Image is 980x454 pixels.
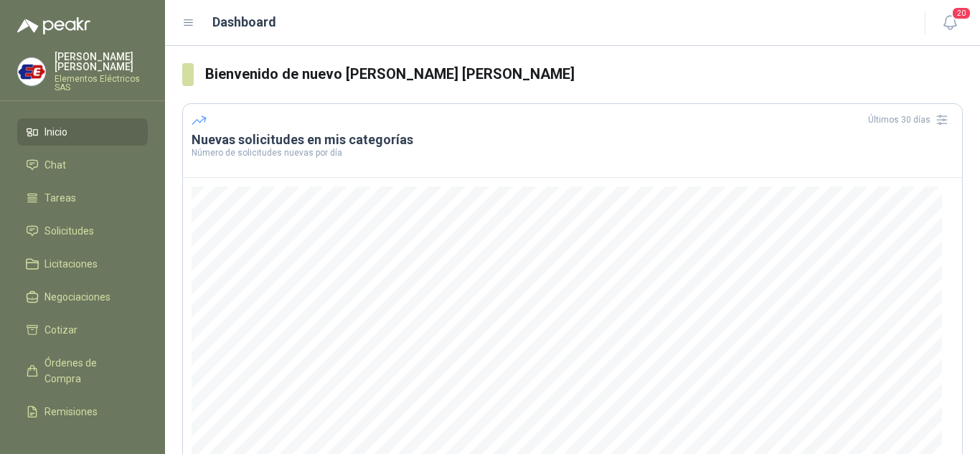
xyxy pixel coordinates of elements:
a: Solicitudes [17,217,148,245]
span: Licitaciones [44,256,98,272]
span: Órdenes de Compra [44,355,134,387]
a: Órdenes de Compra [17,349,148,392]
span: Cotizar [44,322,77,338]
a: Inicio [17,118,148,146]
img: Logo peakr [17,17,90,34]
button: 20 [937,10,963,36]
p: Elementos Eléctricos SAS [55,75,148,92]
h3: Nuevas solicitudes en mis categorías [192,131,953,148]
div: Últimos 30 días [868,108,953,131]
span: Remisiones [44,404,98,420]
img: Company Logo [18,58,45,85]
span: Negociaciones [44,289,110,305]
span: Inicio [44,124,67,140]
a: Negociaciones [17,283,148,311]
h3: Bienvenido de nuevo [PERSON_NAME] [PERSON_NAME] [205,63,963,85]
span: Chat [44,157,66,173]
span: 20 [951,6,971,20]
span: Solicitudes [44,223,94,239]
p: Número de solicitudes nuevas por día [192,148,953,157]
h1: Dashboard [212,12,276,32]
a: Tareas [17,184,148,212]
a: Cotizar [17,316,148,344]
a: Chat [17,151,148,179]
a: Licitaciones [17,250,148,278]
span: Tareas [44,190,76,206]
p: [PERSON_NAME] [PERSON_NAME] [55,52,148,72]
a: Remisiones [17,398,148,425]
